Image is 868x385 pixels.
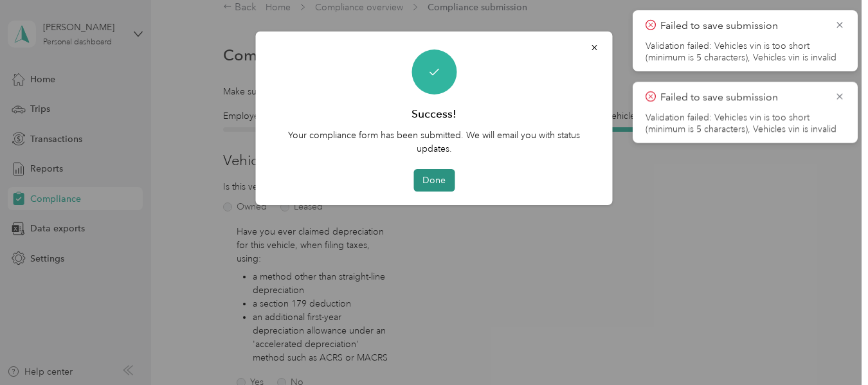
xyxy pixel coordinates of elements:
p: Your compliance form has been submitted. We will email you with status updates. [274,129,595,156]
iframe: Everlance-gr Chat Button Frame [796,313,868,385]
li: Validation failed: Vehicles vin is too short (minimum is 5 characters), Vehicles vin is invalid [646,112,845,135]
h3: Success! [411,106,457,122]
li: Validation failed: Vehicles vin is too short (minimum is 5 characters), Vehicles vin is invalid [646,40,845,64]
button: Done [413,169,455,192]
p: Failed to save submission [660,89,825,105]
p: Failed to save submission [660,18,825,34]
